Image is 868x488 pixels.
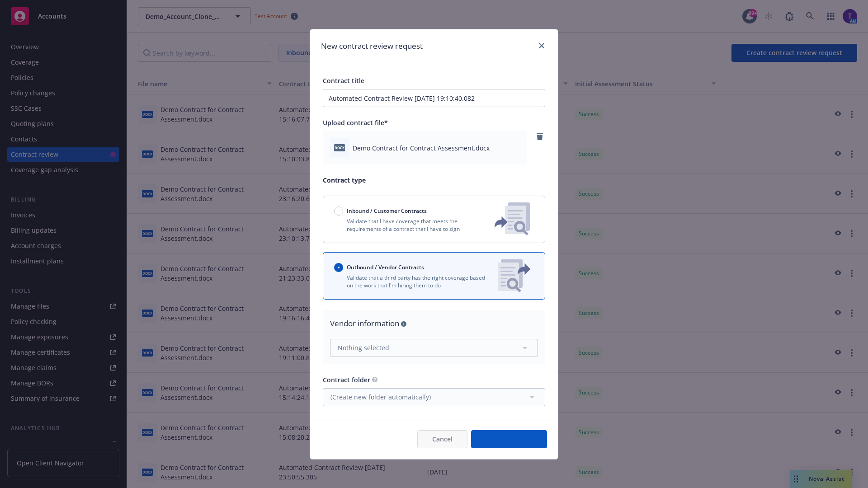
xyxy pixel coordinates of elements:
button: Cancel [417,430,467,448]
input: Outbound / Vendor Contracts [334,263,343,272]
button: Create request [471,430,547,448]
button: Nothing selected [330,339,538,357]
span: Outbound / Vendor Contracts [347,263,424,271]
span: Upload contract file* [323,118,388,127]
p: Validate that a third party has the right coverage based on the work that I'm hiring them to do [334,274,491,289]
span: Cancel [432,435,453,443]
span: Inbound / Customer Contracts [347,207,427,215]
a: remove [534,131,545,142]
h1: New contract review request [321,40,423,52]
span: Demo Contract for Contract Assessment.docx [353,143,490,153]
span: docx [334,144,345,151]
div: Vendor information [330,318,538,329]
span: (Create new folder automatically) [330,392,431,402]
button: (Create new folder automatically) [323,388,545,406]
button: Inbound / Customer ContractsValidate that I have coverage that meets the requirements of a contra... [323,196,545,243]
span: Contract folder [323,375,370,384]
span: Contract title [323,76,364,85]
p: Validate that I have coverage that meets the requirements of a contract that I have to sign [334,217,480,233]
span: Nothing selected [338,343,389,352]
input: Enter a title for this contract [323,89,545,107]
input: Inbound / Customer Contracts [334,206,343,216]
a: close [536,40,547,51]
button: Outbound / Vendor ContractsValidate that a third party has the right coverage based on the work t... [323,252,545,300]
p: Contract type [323,175,545,185]
span: Create request [486,435,532,443]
